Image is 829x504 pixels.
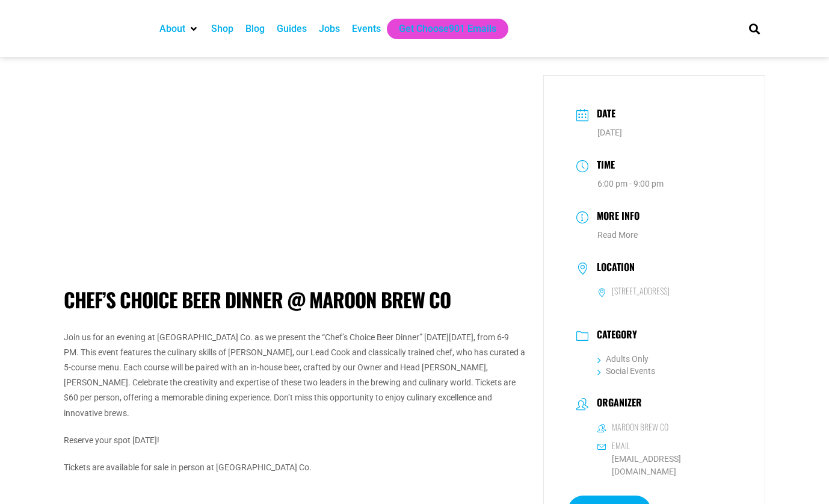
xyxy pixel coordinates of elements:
[245,22,265,36] a: Blog
[591,397,642,411] h3: Organizer
[612,440,630,451] h6: Email
[153,19,205,39] div: About
[64,288,525,312] h1: Chef’s Choice Beer Dinner @ Maroon Brew Co
[612,285,670,296] h6: [STREET_ADDRESS]
[591,208,639,226] h3: More Info
[745,19,765,39] div: Search
[591,157,615,175] h3: Time
[597,453,732,478] a: [EMAIL_ADDRESS][DOMAIN_NAME]
[352,22,381,36] a: Events
[319,22,340,36] a: Jobs
[64,433,525,448] p: Reserve your spot [DATE]!
[591,106,615,123] h3: Date
[612,422,668,432] h6: Maroon Brew Co
[277,22,307,36] a: Guides
[64,330,525,421] p: Join us for an evening at [GEOGRAPHIC_DATA] Co. as we present the “Chef’s Choice Beer Dinner” [DA...
[211,22,233,36] a: Shop
[597,354,649,364] a: Adults Only
[153,19,729,39] nav: Main nav
[591,261,635,276] h3: Location
[64,460,525,475] p: Tickets are available for sale in person at [GEOGRAPHIC_DATA] Co.
[597,179,664,188] abbr: 6:00 pm - 9:00 pm
[597,230,638,240] a: Read More
[591,329,637,343] h3: Category
[597,128,622,137] span: [DATE]
[159,22,185,36] a: About
[597,366,655,376] a: Social Events
[399,22,496,36] a: Get Choose901 Emails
